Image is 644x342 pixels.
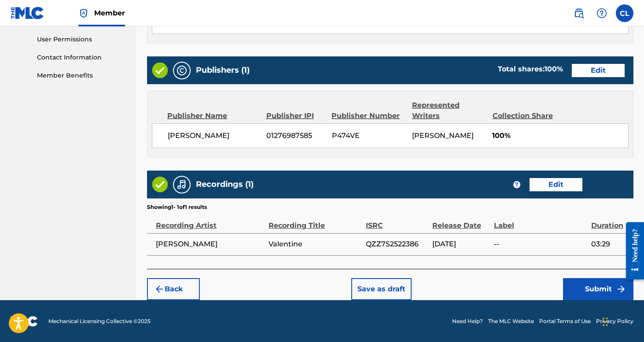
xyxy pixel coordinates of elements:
img: logo [11,316,38,327]
img: search [574,8,584,19]
span: [PERSON_NAME] [168,130,260,141]
a: Contact Information [37,53,126,62]
div: Release Date [432,211,489,231]
span: P474VE [332,130,405,141]
img: Valid [152,63,168,78]
span: [PERSON_NAME] [156,239,264,249]
img: Valid [152,177,168,192]
div: Publisher Number [331,111,405,121]
img: help [596,8,607,19]
p: Showing 1 - 1 of 1 results [147,203,207,211]
div: Represented Writers [412,100,486,121]
button: Submit [563,278,633,300]
span: 01276987585 [266,130,325,141]
div: Collection Share [493,111,562,121]
span: 100% [492,130,628,141]
a: Portal Terms of Use [539,317,591,325]
div: User Menu [616,4,633,22]
a: Privacy Policy [596,317,633,325]
div: Recording Title [269,211,361,231]
span: QZZ7S2522386 [366,239,428,249]
h5: Publishers (1) [196,65,250,75]
div: Total shares: [498,64,563,74]
button: Back [147,278,200,300]
span: [PERSON_NAME] [412,131,474,140]
a: Public Search [570,4,588,22]
img: Publishers [177,65,187,76]
span: -- [494,239,587,249]
div: Label [494,211,587,231]
span: 03:29 [591,239,629,249]
div: Help [593,4,611,22]
div: Recording Artist [156,211,264,231]
span: [DATE] [432,239,489,249]
div: Duration [591,211,629,231]
span: Member [94,8,125,18]
span: 100 % [545,65,563,73]
span: Valentine [269,239,361,249]
div: Publisher IPI [266,111,325,121]
a: User Permissions [37,35,126,44]
iframe: Resource Center [619,213,644,288]
div: Publisher Name [167,111,260,121]
h5: Recordings (1) [196,179,254,190]
a: Member Benefits [37,71,126,80]
a: The MLC Website [488,317,534,325]
img: MLC Logo [11,7,44,19]
img: f7272a7cc735f4ea7f67.svg [616,284,626,294]
button: Save as draft [351,278,412,300]
span: ? [513,181,520,188]
span: Mechanical Licensing Collective © 2025 [48,317,151,325]
div: ISRC [366,211,428,231]
img: 7ee5dd4eb1f8a8e3ef2f.svg [154,284,165,294]
button: Edit [530,178,582,191]
a: Need Help? [452,317,483,325]
img: Top Rightsholder [78,8,89,19]
iframe: Chat Widget [600,300,644,342]
div: Drag [603,309,608,335]
img: Recordings [177,179,187,190]
button: Edit [572,64,625,77]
